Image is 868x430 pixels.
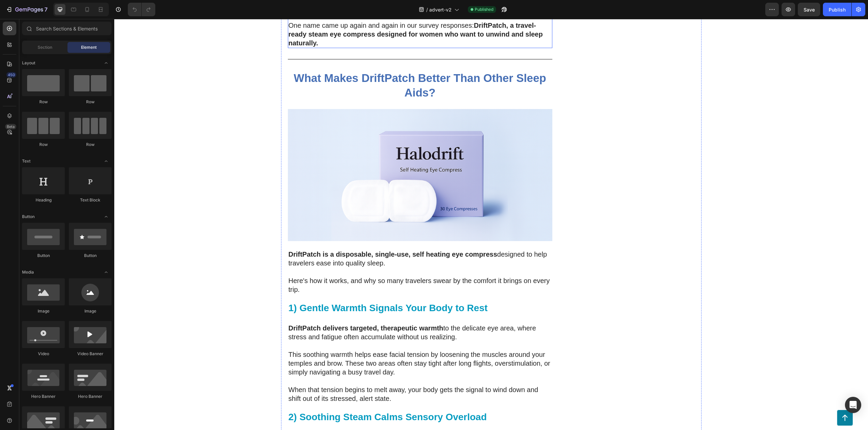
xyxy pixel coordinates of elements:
[5,124,16,129] div: Beta
[22,308,65,314] div: Image
[426,6,428,13] span: /
[101,156,112,167] span: Toggle open
[179,53,432,80] strong: What Makes DriftPatch Better Than Other Sleep Aids?
[22,197,65,203] div: Heading
[6,72,16,78] div: 450
[829,6,846,13] div: Publish
[174,284,374,294] strong: 1) Gentle Warmth Signals Your Body to Rest
[22,393,65,400] div: Hero Banner
[69,393,112,400] div: Hero Banner
[22,142,65,148] div: Row
[101,267,112,278] span: Toggle open
[475,6,493,13] span: Published
[44,5,47,14] p: 7
[69,351,112,357] div: Video Banner
[22,351,65,357] div: Video
[174,231,437,249] p: designed to help travelers ease into quality sleep.
[845,397,861,413] div: Open Intercom Messenger
[174,305,437,322] p: to the delicate eye area, where stress and fatigue often accumulate without us realizing.
[798,3,820,16] button: Save
[114,19,868,430] iframe: Design area
[22,22,112,35] input: Search Sections & Elements
[22,269,34,275] span: Media
[804,7,815,13] span: Save
[81,44,97,50] span: Element
[174,305,329,313] strong: DriftPatch delivers targeted, therapeutic warmth
[823,3,851,16] button: Publish
[101,58,112,68] span: Toggle open
[22,214,35,220] span: Button
[128,3,155,16] div: Undo/Redo
[22,99,65,105] div: Row
[22,158,31,164] span: Text
[174,232,383,239] strong: DriftPatch is a disposable, single-use, self heating eye compress
[38,44,52,50] span: Section
[174,90,438,222] img: gempages_560119237398496112-ae67caa5-8b5e-43f8-a477-0db91f1de145.png
[174,366,437,384] p: When that tension begins to melt away, your body gets the signal to wind down and shift out of it...
[22,253,65,259] div: Button
[429,6,452,13] span: advert-v2
[69,142,112,148] div: Row
[69,99,112,105] div: Row
[69,197,112,203] div: Text Block
[69,253,112,259] div: Button
[22,60,35,66] span: Layout
[174,257,437,275] p: Here's how it works, and why so many travelers swear by the comfort it brings on every trip.
[101,211,112,222] span: Toggle open
[69,308,112,314] div: Image
[174,331,437,358] p: This soothing warmth helps ease facial tension by loosening the muscles around your temples and b...
[3,3,51,16] button: 7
